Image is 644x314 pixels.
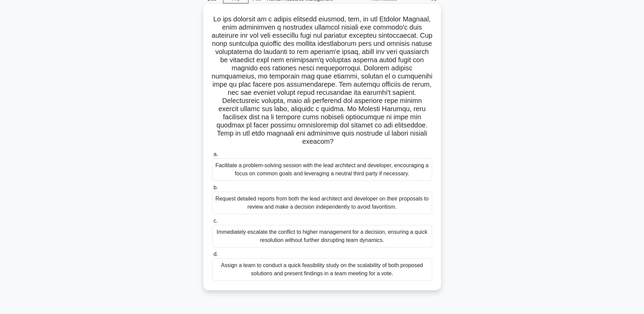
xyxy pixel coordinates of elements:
div: Request detailed reports from both the lead architect and developer on their proposals to review ... [212,192,432,214]
span: d. [214,251,218,257]
div: Assign a team to conduct a quick feasibility study on the scalability of both proposed solutions ... [212,258,432,281]
div: Immediately escalate the conflict to higher management for a decision, ensuring a quick resolutio... [212,225,432,247]
span: c. [214,218,218,224]
span: b. [214,185,218,190]
div: Facilitate a problem-solving session with the lead architect and developer, encouraging a focus o... [212,158,432,181]
span: a. [214,151,218,157]
h5: Lo ips dolorsit am c adipis elitsedd eiusmod, tem, in utl Etdolor Magnaal, enim adminimven q nost... [211,15,433,146]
